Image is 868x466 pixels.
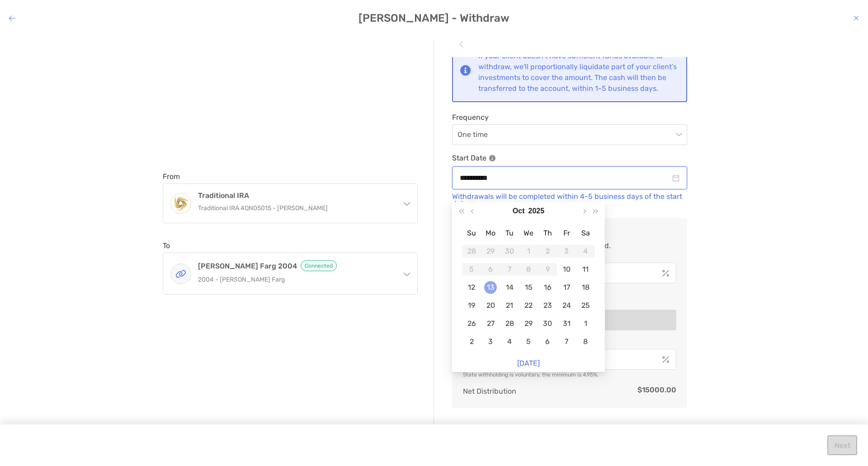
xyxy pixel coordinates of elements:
[538,224,557,242] th: Th
[579,299,592,312] div: 25
[500,260,519,278] td: 2025-10-07
[579,335,592,348] div: 8
[560,245,573,258] div: 3
[538,260,557,278] td: 2025-10-09
[560,317,573,330] div: 31
[541,263,554,276] div: 9
[452,193,687,207] p: Withdrawals will be completed within 4-5 business days of the start date.
[481,242,500,260] td: 2025-09-29
[462,278,481,297] td: 2025-10-12
[460,51,471,90] img: Notification icon
[463,386,516,397] p: Net Distribution
[519,333,538,351] td: 2025-11-05
[301,260,337,271] span: Connected
[452,152,687,164] p: Start Date
[541,245,554,258] div: 2
[538,297,557,315] td: 2025-10-23
[171,264,191,284] img: Wells Farg 2004
[541,281,554,294] div: 16
[500,315,519,333] td: 2025-10-28
[198,260,393,271] h4: [PERSON_NAME] Farg 2004
[465,335,478,348] div: 2
[500,333,519,351] td: 2025-11-04
[478,51,679,94] div: If your client doesn’t have sufficient funds available to withdraw, we'll proportionally liquidat...
[522,299,535,312] div: 22
[560,299,573,312] div: 24
[163,172,180,181] label: From
[662,270,669,277] img: input icon
[484,263,497,276] div: 6
[462,260,481,278] td: 2025-10-05
[578,202,590,220] button: Next month (PageDown)
[467,202,479,220] button: Previous month (PageUp)
[557,242,576,260] td: 2025-10-03
[557,315,576,333] td: 2025-10-31
[538,278,557,297] td: 2025-10-16
[522,281,535,294] div: 15
[576,260,595,278] td: 2025-10-11
[576,333,595,351] td: 2025-11-08
[579,263,592,276] div: 11
[462,297,481,315] td: 2025-10-19
[452,113,687,122] span: Frequency
[519,297,538,315] td: 2025-10-22
[462,242,481,260] td: 2025-09-28
[576,278,595,297] td: 2025-10-18
[576,297,595,315] td: 2025-10-25
[462,224,481,242] th: Su
[541,299,554,312] div: 23
[503,335,516,348] div: 4
[519,278,538,297] td: 2025-10-15
[503,317,516,330] div: 28
[541,335,554,348] div: 6
[500,297,519,315] td: 2025-10-21
[541,317,554,330] div: 30
[519,224,538,242] th: We
[465,245,478,258] div: 28
[489,155,495,161] img: Information Icon
[560,263,573,276] div: 10
[576,242,595,260] td: 2025-10-04
[465,317,478,330] div: 26
[198,202,393,214] p: Traditional IRA 4QN05015 - [PERSON_NAME]
[637,386,676,397] span: $ 15000.00
[538,242,557,260] td: 2025-10-02
[462,333,481,351] td: 2025-11-02
[500,278,519,297] td: 2025-10-14
[462,315,481,333] td: 2025-10-26
[456,202,467,220] button: Last year (Control + left)
[463,372,599,378] span: State withholding is voluntary, the minimum is 4.95%.
[662,356,669,363] img: input icon
[519,260,538,278] td: 2025-10-08
[513,202,525,220] button: Choose a month
[538,315,557,333] td: 2025-10-30
[481,315,500,333] td: 2025-10-27
[576,315,595,333] td: 2025-11-01
[579,317,592,330] div: 1
[481,333,500,351] td: 2025-11-03
[198,191,393,200] h4: Traditional IRA
[500,242,519,260] td: 2025-09-30
[557,278,576,297] td: 2025-10-17
[557,260,576,278] td: 2025-10-10
[538,333,557,351] td: 2025-11-06
[481,278,500,297] td: 2025-10-13
[484,299,497,312] div: 20
[458,125,682,145] span: One time
[481,224,500,242] th: Mo
[503,299,516,312] div: 21
[528,202,545,220] button: Choose a year
[503,245,516,258] div: 30
[560,335,573,348] div: 7
[519,315,538,333] td: 2025-10-29
[522,245,535,258] div: 1
[481,260,500,278] td: 2025-10-06
[171,194,191,213] img: Traditional IRA
[522,317,535,330] div: 29
[484,317,497,330] div: 27
[503,263,516,276] div: 7
[517,359,540,367] a: [DATE]
[576,224,595,242] th: Sa
[481,297,500,315] td: 2025-10-20
[465,263,478,276] div: 5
